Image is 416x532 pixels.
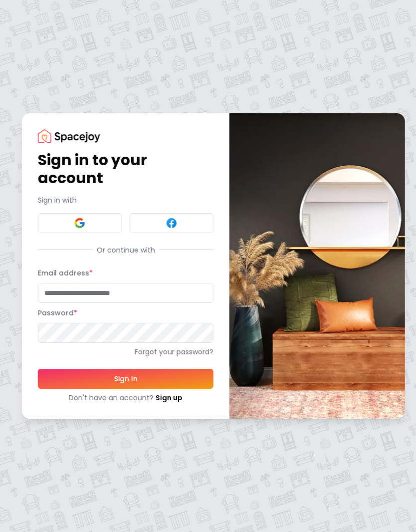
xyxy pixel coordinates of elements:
p: Sign in with [38,195,213,205]
img: Facebook signin [166,217,178,229]
label: Email address [38,268,93,278]
div: Don't have an account? [38,393,213,403]
img: Spacejoy Logo [38,129,100,143]
a: Sign up [156,393,183,403]
span: Or continue with [92,245,159,255]
h1: Sign in to your account [38,151,213,187]
img: banner [229,113,405,418]
a: Forgot your password? [38,347,213,357]
label: Password [38,308,77,318]
button: Sign In [38,369,213,389]
img: Google signin [74,217,86,229]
